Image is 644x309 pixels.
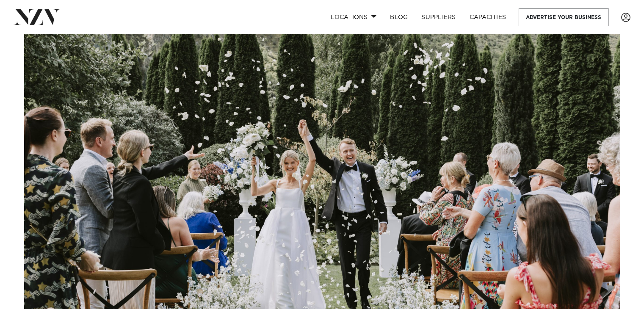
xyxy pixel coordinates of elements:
[324,8,383,26] a: Locations
[14,9,60,25] img: nzv-logo.png
[415,8,462,26] a: SUPPLIERS
[383,8,415,26] a: BLOG
[463,8,513,26] a: Capacities
[519,8,608,26] a: Advertise your business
